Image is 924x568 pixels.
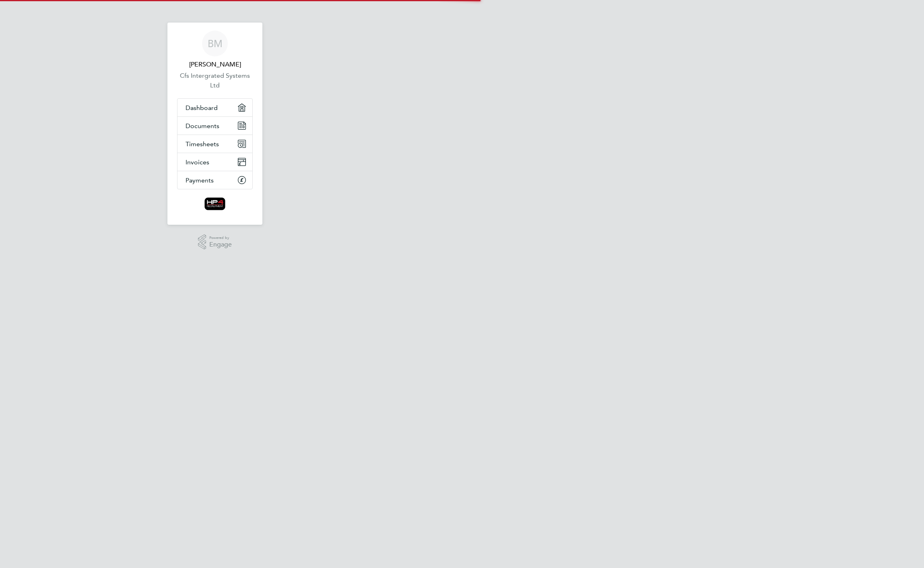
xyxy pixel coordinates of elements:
span: BM [208,38,223,49]
a: Go to home page [177,197,253,210]
img: hp4recruitment-logo-retina.png [204,197,226,210]
a: Documents [177,117,252,135]
a: Timesheets [177,135,252,153]
a: Cfs Intergrated Systems Ltd [177,71,253,90]
nav: Main navigation [167,23,262,225]
span: Payments [186,176,214,184]
a: Payments [177,171,252,189]
a: BM[PERSON_NAME] [177,31,253,69]
a: Powered byEngage [198,234,232,250]
span: Invoices [186,158,209,166]
span: Engage [209,241,232,248]
span: Documents [186,122,219,130]
span: Dashboard [186,104,218,112]
a: Invoices [177,153,252,171]
span: Powered by [209,234,232,241]
span: Timesheets [186,140,219,148]
a: Dashboard [177,99,252,116]
span: Ben Moore [177,60,253,69]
